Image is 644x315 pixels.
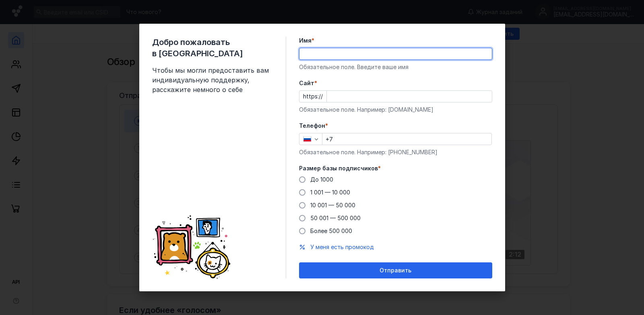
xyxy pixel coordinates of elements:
[310,176,333,183] span: До 1000
[310,243,374,251] button: У меня есть промокод
[152,65,273,94] span: Чтобы мы могли предоставить вам индивидуальную поддержку, расскажите немного о себе
[152,37,273,59] span: Добро пожаловать в [GEOGRAPHIC_DATA]
[299,122,325,130] span: Телефон
[380,267,411,274] span: Отправить
[310,227,352,234] span: Более 500 000
[299,148,492,156] div: Обязательное поле. Например: [PHONE_NUMBER]
[310,189,350,196] span: 1 001 — 10 000
[310,202,355,209] span: 10 001 — 50 000
[310,215,361,221] span: 50 001 — 500 000
[299,106,492,114] div: Обязательное поле. Например: [DOMAIN_NAME]
[299,63,492,71] div: Обязательное поле. Введите ваше имя
[299,262,492,278] button: Отправить
[310,243,374,250] span: У меня есть промокод
[299,79,314,87] span: Cайт
[299,164,378,172] span: Размер базы подписчиков
[299,37,312,45] span: Имя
